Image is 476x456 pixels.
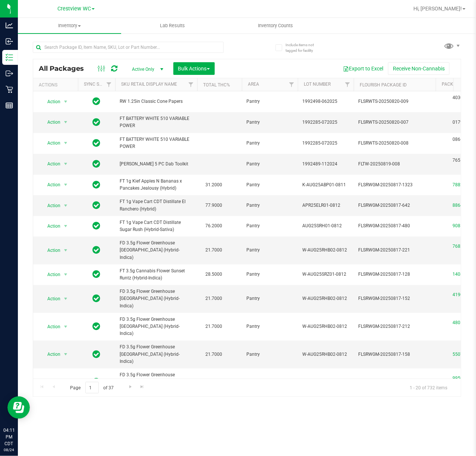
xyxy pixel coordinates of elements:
a: Filter [103,78,115,91]
span: FT BATTERY WHITE 510 VARIABLE POWER [120,115,193,129]
span: Crestview WC [57,6,91,12]
span: Action [41,180,61,190]
span: 1 - 20 of 732 items [404,382,453,393]
a: SKU Retail Display Name [121,82,177,87]
a: Total THC% [203,82,230,88]
a: Filter [185,78,197,91]
span: select [61,200,70,211]
span: W-AUG25SRZ01-0812 [302,271,349,278]
span: In Sync [93,117,101,127]
span: In Sync [93,138,101,148]
span: Action [41,294,61,304]
a: Flourish Package ID [360,82,407,88]
a: Go to the last page [137,382,148,392]
span: Include items not tagged for facility [286,42,323,53]
span: FD 3.5g Flower Greenhouse [GEOGRAPHIC_DATA] (Hybrid-Indica) [120,343,193,365]
span: W-AUG25RHB02-0812 [302,351,349,358]
span: Action [41,377,61,387]
span: select [61,322,70,332]
span: Bulk Actions [178,66,210,72]
span: K-AUG25ABP01-0811 [302,181,349,189]
inline-svg: Analytics [6,22,13,29]
span: FT 3.5g Cannabis Flower Sunset Runtz (Hybrid-Indica) [120,267,193,282]
span: FLSRWTS-20250820-008 [358,140,431,147]
p: 08/24 [3,447,15,453]
span: FD 3.5g Flower Greenhouse [GEOGRAPHIC_DATA] (Hybrid-Indica) [120,371,193,393]
span: 21.7000 [202,377,226,387]
inline-svg: Retail [6,86,13,93]
span: FT 1g Vape Cart CDT Distillate Sugar Rush (Hybrid-Sativa) [120,219,193,233]
span: FLSRWGM-20250817-221 [358,247,431,254]
span: Action [41,200,61,211]
span: select [61,294,70,304]
span: select [61,349,70,360]
span: Pantry [246,202,293,209]
span: select [61,245,70,256]
button: Receive Non-Cannabis [388,62,450,75]
span: FLSRWGM-20250817-642 [358,202,431,209]
span: Action [41,138,61,148]
input: Search Package ID, Item Name, SKU, Lot or Part Number... [33,42,224,53]
span: In Sync [93,349,101,360]
span: In Sync [93,321,101,332]
p: 04:11 PM CDT [3,427,15,447]
span: FT 1g Vape Cart CDT Distillate El Ranchero (Hybrid) [120,198,193,212]
span: Page of 37 [64,382,120,393]
button: Export to Excel [338,62,388,75]
span: select [61,269,70,280]
span: FT 1g Kief Apples N Bananas x Pancakes Jealousy (Hybrid) [120,178,193,192]
span: Action [41,349,61,360]
span: 1992498-062025 [302,98,349,105]
a: Go to the next page [125,382,136,392]
span: Inventory Counts [248,22,303,29]
a: Package ID [442,82,467,87]
span: FLSRWTS-20250820-007 [358,119,431,126]
span: Pantry [246,351,293,358]
span: Action [41,159,61,169]
a: Lot Number [304,82,331,87]
span: Action [41,221,61,231]
span: select [61,377,70,387]
span: FT BATTERY WHITE 510 VARIABLE POWER [120,136,193,150]
span: In Sync [93,180,101,190]
span: W-AUG25RHB02-0812 [302,323,349,330]
span: 1992489-112024 [302,161,349,168]
a: Inventory [18,18,121,34]
span: FLSRWGM-20250817-152 [358,295,431,302]
span: select [61,180,70,190]
a: Filter [341,78,354,91]
a: Lab Results [121,18,224,34]
span: FLTW-20250819-008 [358,161,431,168]
span: RW 1.25in Classic Cone Papers [120,98,193,105]
span: 28.5000 [202,269,226,280]
span: Hi, [PERSON_NAME]! [413,6,462,12]
span: In Sync [93,293,101,304]
span: FLSRWGM-20250817-128 [358,271,431,278]
span: Pantry [246,295,293,302]
span: 21.7000 [202,321,226,332]
span: Pantry [246,140,293,147]
span: Pantry [246,222,293,229]
span: Pantry [246,119,293,126]
input: 1 [85,382,99,393]
span: 76.2000 [202,221,226,231]
span: Action [41,117,61,127]
span: AUG25SRH01-0812 [302,222,349,229]
span: 21.7000 [202,349,226,360]
span: select [61,159,70,169]
span: Pantry [246,323,293,330]
span: Pantry [246,247,293,254]
iframe: Resource center [7,396,30,419]
span: In Sync [93,269,101,279]
span: Pantry [246,271,293,278]
span: FD 3.5g Flower Greenhouse [GEOGRAPHIC_DATA] (Hybrid-Indica) [120,240,193,261]
span: 21.7000 [202,293,226,304]
span: Pantry [246,161,293,168]
span: FLSRWGM-20250817-480 [358,222,431,229]
span: In Sync [93,377,101,387]
span: 31.2000 [202,180,226,190]
span: Action [41,269,61,280]
span: Pantry [246,98,293,105]
span: FLSRWGM-20250817-212 [358,323,431,330]
span: In Sync [93,221,101,231]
